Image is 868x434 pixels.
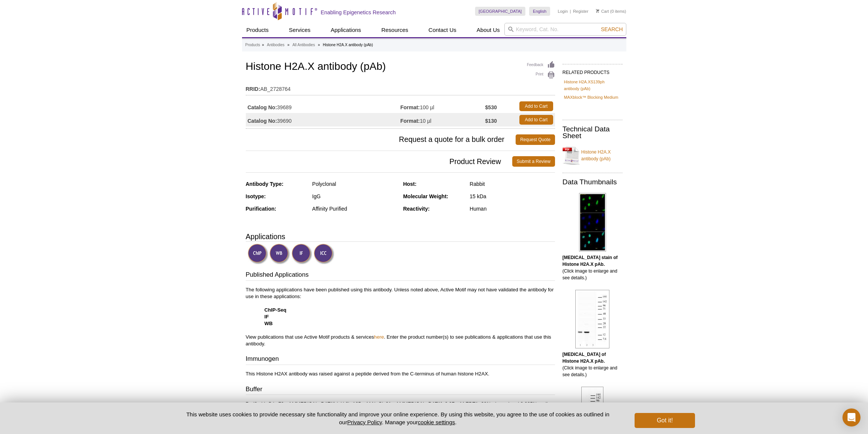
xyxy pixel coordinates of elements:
[326,23,366,37] a: Applications
[312,193,397,200] div: IgG
[292,244,312,264] img: Immunofluorescence Validated
[573,9,588,14] a: Register
[596,9,609,14] a: Cart
[267,42,284,48] a: Antibodies
[246,401,555,414] p: Purified IgG in 70 mM [MEDICAL_DATA] (pH 8), 105 mM NaCl, 31 mM [MEDICAL_DATA], 0.07 mM EDTA, 30%...
[246,134,516,145] span: Request a quote for a bulk order
[246,385,555,395] h3: Buffer
[262,43,264,47] li: »
[246,270,555,281] h3: Published Applications
[400,113,485,127] td: 10 µl
[579,193,606,252] img: Histone H2A.X antibody (pAb) tested by immunofluorescence.
[418,419,455,425] button: cookie settings
[601,26,623,32] span: Search
[470,205,555,212] div: Human
[246,81,555,93] td: AB_2728764
[563,179,623,185] h2: Data Thumbnails
[269,244,290,264] img: Western Blot Validated
[347,419,382,425] a: Privacy Policy
[248,118,277,124] strong: Catalog No:
[527,61,555,69] a: Feedback
[558,9,568,14] a: Login
[246,181,284,187] strong: Antibody Type:
[563,351,623,378] p: (Click image to enlarge and see details.)
[563,144,623,167] a: Histone H2A.X antibody (pAb)
[284,23,315,37] a: Services
[265,314,269,319] strong: IF
[563,64,623,77] h2: RELATED PRODUCTS
[635,413,695,428] button: Got it!
[519,115,553,125] a: Add to Cart
[475,7,526,16] a: [GEOGRAPHIC_DATA]
[173,410,623,426] p: This website uses cookies to provide necessary site functionality and improve your online experie...
[504,23,626,36] input: Keyword, Cat. No.
[323,43,373,47] li: Histone H2A.X antibody (pAb)
[529,7,550,16] a: English
[563,255,618,267] b: [MEDICAL_DATA] stain of Histone H2A.X pAb.
[472,23,504,37] a: About Us
[564,78,621,92] a: Histone H2A.XS139ph antibody (pAb)
[570,7,571,16] li: |
[246,86,260,92] strong: RRID:
[265,307,287,313] strong: ChIP-Seq
[516,134,555,145] a: Request Quote
[312,205,397,212] div: Affinity Purified
[246,61,555,74] h1: Histone H2A.X antibody (pAb)
[596,9,599,13] img: Your Cart
[512,156,555,167] a: Submit a Review
[246,371,555,377] p: This Histone H2AX antibody was raised against a peptide derived from the C-terminus of human hist...
[314,244,334,264] img: Immunocytochemistry Validated
[400,104,420,111] strong: Format:
[424,23,461,37] a: Contact Us
[265,321,273,326] strong: WB
[400,118,420,124] strong: Format:
[527,71,555,79] a: Print
[403,181,417,187] strong: Host:
[400,99,485,113] td: 100 µl
[246,354,555,365] h3: Immunogen
[575,290,609,348] img: Histone H2A.X antibody (pAb) tested by Western blot.
[318,43,320,47] li: »
[563,126,623,139] h2: Technical Data Sheet
[246,99,400,113] td: 39689
[374,334,384,340] a: here
[245,42,260,48] a: Products
[246,113,400,127] td: 39690
[312,181,397,187] div: Polyclonal
[842,408,860,426] div: Open Intercom Messenger
[470,181,555,187] div: Rabbit
[563,254,623,281] p: (Click image to enlarge and see details.)
[248,244,268,264] img: ChIP Validated
[246,286,555,347] p: The following applications have been published using this antibody. Unless noted above, Active Mo...
[287,43,290,47] li: »
[519,101,553,111] a: Add to Cart
[292,42,315,48] a: All Antibodies
[246,231,555,242] h3: Applications
[470,193,555,200] div: 15 kDa
[596,7,626,16] li: (0 items)
[563,352,606,364] b: [MEDICAL_DATA] of Histone H2A.X pAb.
[403,206,430,212] strong: Reactivity:
[246,206,277,212] strong: Purification:
[248,104,277,111] strong: Catalog No:
[246,156,512,167] span: Product Review
[599,26,625,33] button: Search
[321,9,396,16] h2: Enabling Epigenetics Research
[242,23,273,37] a: Products
[485,118,497,124] strong: $130
[377,23,413,37] a: Resources
[564,94,618,101] a: MAXblock™ Blocking Medium
[485,104,497,111] strong: $530
[403,193,448,199] strong: Molecular Weight:
[246,193,266,199] strong: Isotype:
